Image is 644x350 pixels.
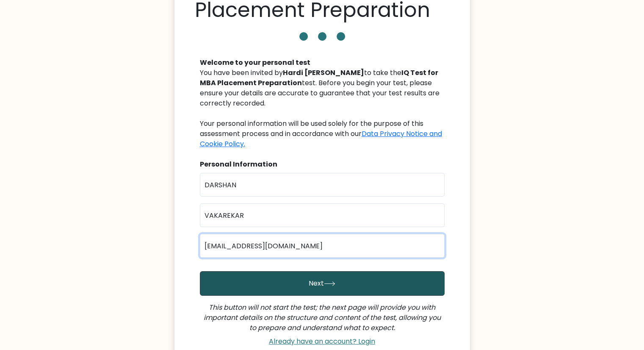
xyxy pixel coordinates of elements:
b: IQ Test for MBA Placement Preparation [200,68,438,88]
div: Welcome to your personal test [200,58,445,68]
div: Personal Information [200,159,445,169]
a: Data Privacy Notice and Cookie Policy. [200,129,442,149]
div: You have been invited by to take the test. Before you begin your test, please ensure your details... [200,68,445,149]
i: This button will not start the test; the next page will provide you with important details on the... [204,303,441,333]
input: Email [200,234,445,258]
input: First name [200,173,445,197]
b: Hardi [PERSON_NAME] [283,68,364,78]
a: Already have an account? Login [265,336,379,346]
input: Last name [200,203,445,227]
button: Next [200,271,445,296]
